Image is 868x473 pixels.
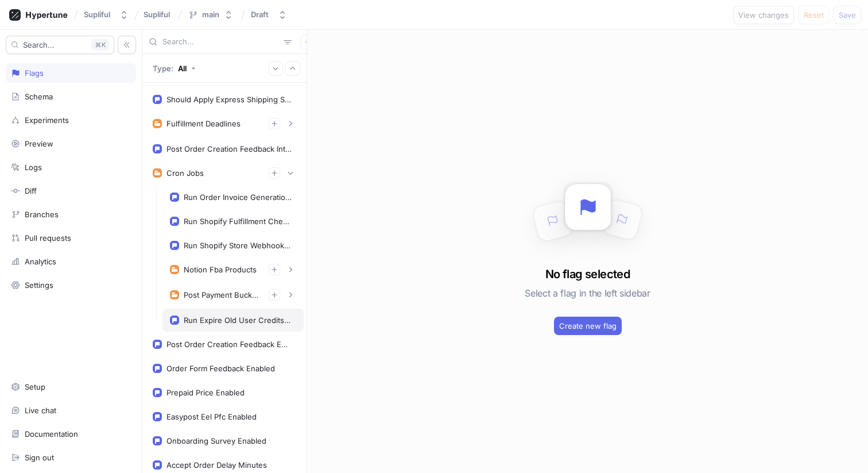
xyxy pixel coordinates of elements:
[166,119,241,128] div: Fulfillment Deadlines
[166,168,204,178] div: Cron Jobs
[525,283,650,303] h5: Select a flag in the left sidebar
[166,388,245,397] div: Prepaid Price Enabled
[799,6,829,24] button: Reset
[834,6,861,24] button: Save
[166,95,292,104] div: Should Apply Express Shipping Sample Order
[25,92,53,101] div: Schema
[25,139,53,148] div: Preview
[25,280,53,290] div: Settings
[733,6,794,24] button: View changes
[25,429,78,439] div: Documentation
[166,460,267,470] div: Accept Order Delay Minutes
[25,233,71,243] div: Pull requests
[246,5,292,24] button: Draft
[268,61,283,76] button: Expand all
[184,265,257,274] div: Notion Fba Products
[166,412,257,421] div: Easypost Eel Pfc Enabled
[25,453,54,462] div: Sign out
[839,11,856,18] span: Save
[184,241,292,250] div: Run Shopify Store Webhook Check Cron
[162,36,279,48] input: Search...
[559,322,617,329] span: Create new flag
[25,257,56,266] div: Analytics
[178,64,187,73] div: All
[554,317,622,335] button: Create new flag
[251,10,269,20] div: Draft
[184,316,292,325] div: Run Expire Old User Credits Cron
[25,382,45,391] div: Setup
[25,116,69,125] div: Experiments
[144,10,170,18] span: Supliful
[545,266,630,283] h3: No flag selected
[738,11,789,18] span: View changes
[25,163,42,172] div: Logs
[184,217,292,226] div: Run Shopify Fulfillment Check Cron
[166,436,266,445] div: Onboarding Survey Enabled
[166,144,292,153] div: Post Order Creation Feedback Interval Seconds
[25,210,59,219] div: Branches
[25,68,44,78] div: Flags
[84,10,110,20] div: Supliful
[166,364,275,373] div: Order Form Feedback Enabled
[25,186,37,195] div: Diff
[184,5,238,24] button: main
[6,36,114,54] button: Search...K
[285,61,300,76] button: Collapse all
[202,10,219,20] div: main
[23,41,55,48] span: Search...
[153,64,173,73] p: Type:
[166,340,292,349] div: Post Order Creation Feedback Enabled
[79,5,133,24] button: Supliful
[184,290,259,299] div: Post Payment Buckets
[25,406,56,415] div: Live chat
[149,58,200,78] button: Type: All
[91,39,109,51] div: K
[804,11,824,18] span: Reset
[184,193,292,202] div: Run Order Invoice Generation Cron
[6,424,136,444] a: Documentation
